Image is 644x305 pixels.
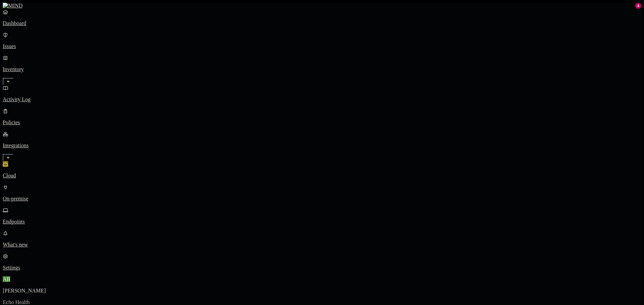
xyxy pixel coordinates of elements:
a: Dashboard [3,9,641,26]
p: Inventory [3,66,641,72]
div: 4 [635,3,641,9]
p: Settings [3,265,641,271]
a: Endpoints [3,207,641,225]
a: Settings [3,253,641,271]
p: Dashboard [3,20,641,26]
p: What's new [3,242,641,248]
p: Cloud [3,173,641,179]
a: Cloud [3,161,641,179]
p: Issues [3,43,641,49]
a: Activity Log [3,85,641,103]
a: MIND [3,3,641,9]
p: Endpoints [3,219,641,225]
a: Integrations [3,131,641,160]
p: [PERSON_NAME] [3,288,641,294]
a: On-premise [3,184,641,202]
p: Policies [3,119,641,126]
p: On-premise [3,196,641,202]
a: Issues [3,32,641,49]
span: AB [3,276,10,282]
a: Policies [3,108,641,126]
p: Activity Log [3,96,641,103]
a: Inventory [3,55,641,84]
a: What's new [3,230,641,248]
img: MIND [3,3,23,9]
p: Integrations [3,143,641,149]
